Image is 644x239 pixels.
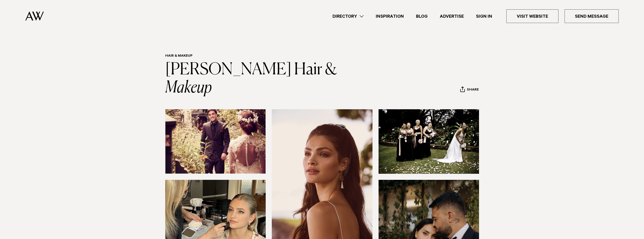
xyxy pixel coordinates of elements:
[326,13,370,20] a: Directory
[467,88,479,93] span: Share
[25,11,44,21] img: Auckland Weddings Logo
[410,13,434,20] a: Blog
[470,13,498,20] a: Sign In
[506,9,558,23] a: Visit Website
[370,13,410,20] a: Inspiration
[165,54,193,58] a: Hair & Makeup
[565,9,619,23] a: Send Message
[460,86,479,94] button: Share
[434,13,470,20] a: Advertise
[165,62,340,96] a: [PERSON_NAME] Hair & Makeup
